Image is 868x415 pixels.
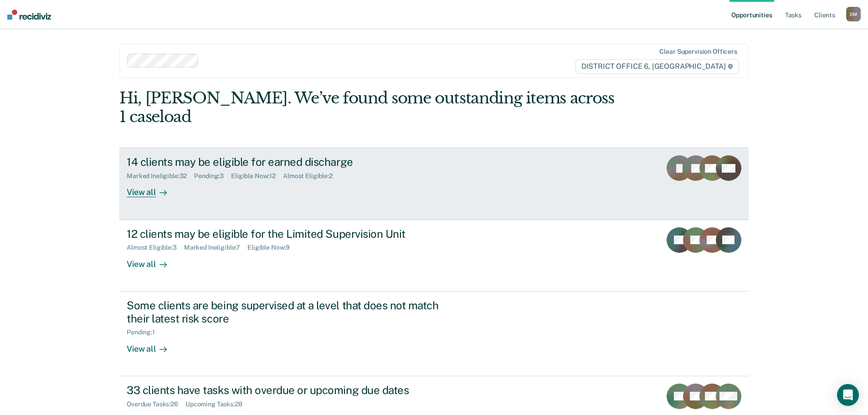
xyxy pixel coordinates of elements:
[127,155,447,169] div: 14 clients may be eligible for earned discharge
[659,48,737,56] div: Clear supervision officers
[194,172,231,180] div: Pending : 3
[127,227,447,241] div: 12 clients may be eligible for the Limited Supervision Unit
[247,244,297,251] div: Eligible Now : 9
[119,148,749,220] a: 14 clients may be eligible for earned dischargeMarked Ineligible:32Pending:3Eligible Now:12Almost...
[127,400,185,408] div: Overdue Tasks : 26
[127,180,178,198] div: View all
[184,244,247,251] div: Marked Ineligible : 7
[127,172,194,180] div: Marked Ineligible : 32
[127,384,447,397] div: 33 clients have tasks with overdue or upcoming due dates
[231,172,283,180] div: Eligible Now : 12
[283,172,340,180] div: Almost Eligible : 2
[127,244,184,251] div: Almost Eligible : 3
[7,10,51,20] img: Recidiviz
[846,7,861,21] button: DM
[127,299,447,325] div: Some clients are being supervised at a level that does not match their latest risk score
[119,220,749,292] a: 12 clients may be eligible for the Limited Supervision UnitAlmost Eligible:3Marked Ineligible:7El...
[185,400,250,408] div: Upcoming Tasks : 28
[837,384,859,406] div: Open Intercom Messenger
[127,251,178,269] div: View all
[119,89,623,126] div: Hi, [PERSON_NAME]. We’ve found some outstanding items across 1 caseload
[846,7,861,21] div: D M
[127,328,162,336] div: Pending : 1
[575,59,739,74] span: DISTRICT OFFICE 6, [GEOGRAPHIC_DATA]
[127,336,178,354] div: View all
[119,292,749,376] a: Some clients are being supervised at a level that does not match their latest risk scorePending:1...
